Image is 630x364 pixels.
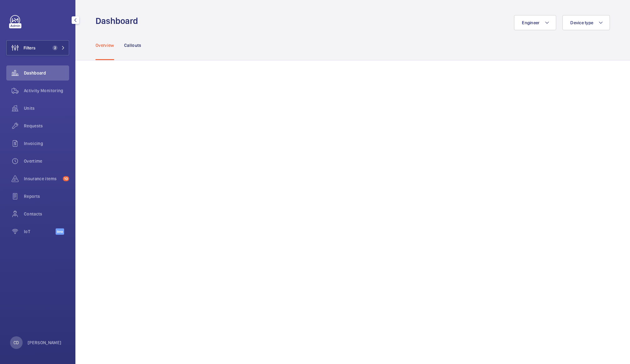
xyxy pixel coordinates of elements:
span: Insurance items [24,176,60,182]
p: CD [14,339,19,346]
span: Contacts [24,211,69,217]
button: Filters2 [6,40,69,55]
span: 10 [63,176,69,181]
span: Dashboard [24,70,69,76]
button: Engineer [514,15,556,30]
span: 2 [52,45,58,50]
h1: Dashboard [96,15,142,27]
span: Reports [24,193,69,199]
p: Callouts [124,42,141,48]
button: Device type [562,15,610,30]
span: Beta [56,228,64,235]
span: Activity Monitoring [24,87,69,94]
span: Units [24,105,69,111]
span: Device type [570,20,593,25]
span: Overtime [24,158,69,164]
span: Invoicing [24,140,69,147]
p: Overview [96,42,114,48]
span: IoT [24,228,56,235]
span: Requests [24,123,69,129]
p: [PERSON_NAME] [28,339,62,346]
span: Engineer [522,20,540,25]
span: Filters [24,45,36,51]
